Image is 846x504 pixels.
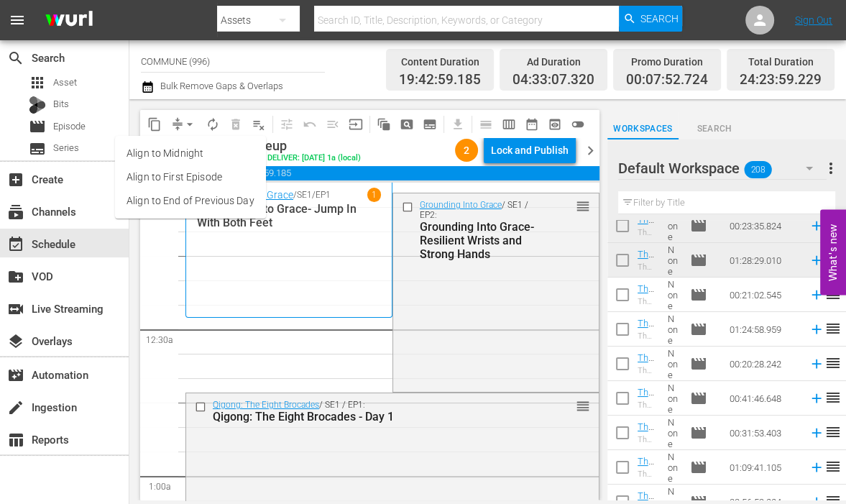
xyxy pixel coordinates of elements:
[809,321,824,337] svg: Add to Schedule
[53,75,77,90] span: Asset
[638,331,656,341] div: The Superpowers of Your Gut - Day 6
[576,398,590,414] span: reorder
[543,113,566,136] span: View Backup
[638,249,656,367] a: The Superpowers of Your Gut - Day 4
[232,166,599,180] span: 19:42:59.185
[147,117,162,132] span: content_copy
[638,297,656,306] div: The Superpowers of Your Gut - Day 5
[638,283,656,402] a: The Superpowers of Your Gut - Day 5
[724,209,803,243] td: 00:23:35.824
[824,320,842,337] span: reorder
[293,190,297,200] p: /
[29,140,46,157] span: Series
[724,347,803,381] td: 00:20:28.242
[548,117,562,132] span: preview_outlined
[690,424,707,441] span: Episode
[809,425,824,441] svg: Add to Schedule
[213,400,524,423] div: / SE1 / EP1:
[420,200,502,210] a: Grounding Into Grace
[7,367,24,384] span: Automation
[201,113,224,136] span: Loop Content
[7,431,24,449] span: Reports
[740,52,822,72] div: Total Duration
[7,333,24,350] span: Overlays
[170,117,185,132] span: compress
[247,113,270,136] span: Clear Lineup
[690,286,707,303] span: Episode
[724,416,803,450] td: 00:31:53.403
[7,236,24,253] span: Schedule
[638,352,656,471] a: The Superpowers of Your Gut - Day 7
[824,423,842,441] span: reorder
[824,389,842,406] span: reorder
[809,390,824,406] svg: Add to Schedule
[690,217,707,234] span: Episode
[576,198,590,214] span: reorder
[53,119,86,134] span: Episode
[29,118,46,135] span: Episode
[420,220,535,261] div: Grounding Into Grace- Resilient Wrists and Strong Hands
[662,278,684,312] td: None
[115,189,266,213] li: Align to End of Previous Day
[638,400,656,410] div: The Superpowers of Your Gut - Day 8
[29,96,46,114] div: Bits
[662,209,684,243] td: None
[213,400,319,410] a: Qigong: The Eight Brocades
[638,262,656,272] div: The Superpowers of Your Gut - Day 4
[420,200,535,261] div: / SE1 / EP2:
[213,410,524,423] div: Qigong: The Eight Brocades - Day 1
[576,198,590,213] button: reorder
[571,117,585,132] span: toggle_off
[724,381,803,416] td: 00:41:46.648
[183,117,197,132] span: arrow_drop_down
[316,190,331,200] p: EP1
[690,321,707,338] span: Episode
[690,459,707,476] span: Episode
[491,137,569,163] div: Lock and Publish
[638,435,656,444] div: The Superpowers of Your Gut - Day 9
[744,155,771,185] span: 208
[9,12,26,29] span: menu
[795,14,832,26] a: Sign Out
[7,399,24,416] span: Ingestion
[158,81,283,91] span: Bulk Remove Gaps & Overlaps
[53,141,79,155] span: Series
[809,287,824,303] svg: Add to Schedule
[640,6,679,32] span: Search
[247,138,361,154] div: Lineup
[690,390,707,407] span: Episode
[7,203,24,221] span: Channels
[662,243,684,278] td: None
[724,450,803,485] td: 01:09:41.105
[619,6,682,32] button: Search
[349,117,363,132] span: input
[724,312,803,347] td: 01:24:58.959
[115,142,266,165] li: Align to Midnight
[607,122,679,137] span: Workspaces
[809,252,824,268] svg: Add to Schedule
[7,301,24,318] span: Live Streaming
[247,154,361,163] div: WILL DELIVER: [DATE] 1a (local)
[298,113,321,136] span: Revert to Primary Episode
[377,117,391,132] span: auto_awesome_motion_outlined
[662,450,684,485] td: None
[206,117,220,132] span: autorenew_outlined
[662,347,684,381] td: None
[7,268,24,285] span: VOD
[367,110,395,138] span: Refresh All Search Blocks
[400,117,414,132] span: pageview_outlined
[399,72,481,88] span: 19:42:59.185
[35,4,104,37] img: ans4CAIJ8jUAAAAAAAAAAAAAAAAAAAAAAAAgQb4GAAAAAAAAAAAAAAAAAAAAAAAAJMjXAAAAAAAAAAAAAAAAAAAAAAAAgAT5G...
[820,209,846,295] button: Open Feedback Widget
[740,72,822,88] span: 24:23:59.229
[822,160,840,177] span: more_vert
[418,113,441,136] span: Create Series Block
[321,113,344,136] span: Fill episodes with ad slates
[679,122,750,137] span: Search
[638,469,656,479] div: The Superpowers of Your Gut - Day 10
[512,52,594,72] div: Ad Duration
[455,145,478,156] span: 2
[724,278,803,312] td: 00:21:02.545
[7,50,24,67] span: Search
[662,312,684,347] td: None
